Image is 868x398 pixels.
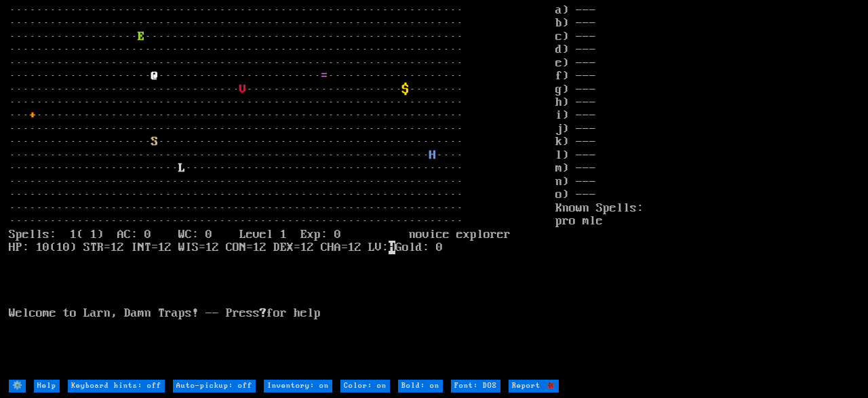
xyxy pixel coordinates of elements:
[340,380,390,393] input: Color: on
[402,83,409,96] font: $
[138,30,144,43] font: E
[151,69,158,83] font: @
[429,148,436,162] font: H
[178,161,185,175] font: L
[260,306,267,320] b: ?
[264,380,332,393] input: Inventory: on
[9,380,26,393] input: ⚙️
[9,4,555,378] larn: ··································································· ·····························...
[509,380,559,393] input: Report 🐞
[34,380,60,393] input: Help
[398,380,443,393] input: Bold: on
[555,4,859,378] stats: a) --- b) --- c) --- d) --- e) --- f) --- g) --- h) --- i) --- j) --- k) --- l) --- m) --- n) ---...
[173,380,256,393] input: Auto-pickup: off
[239,83,246,96] font: V
[389,241,395,254] mark: H
[68,380,165,393] input: Keyboard hints: off
[151,135,158,148] font: S
[321,69,328,83] font: =
[29,108,36,122] font: +
[451,380,500,393] input: Font: DOS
